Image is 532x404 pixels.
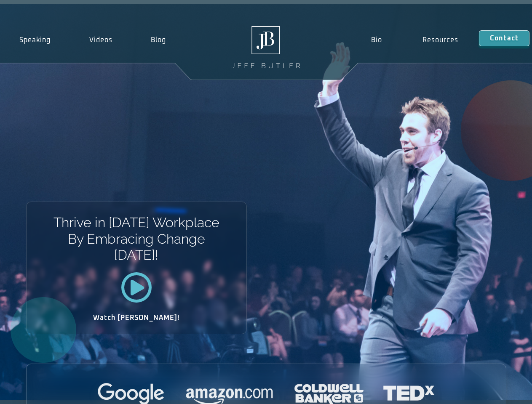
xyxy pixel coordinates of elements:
[70,30,132,50] a: Videos
[53,215,220,263] h1: Thrive in [DATE] Workplace By Embracing Change [DATE]!
[479,30,529,46] a: Contact
[350,30,479,50] nav: Menu
[490,35,519,42] span: Contact
[350,30,402,50] a: Bio
[56,314,217,321] h2: Watch [PERSON_NAME]!
[402,30,479,50] a: Resources
[131,30,185,50] a: Blog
